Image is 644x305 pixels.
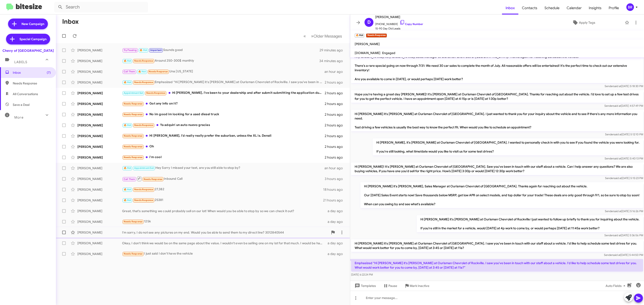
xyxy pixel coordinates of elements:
[150,49,162,52] span: Important
[13,81,51,86] span: Needs Response
[122,165,324,171] div: Hey Sorry I missed your text, are you still able to stop by?
[355,51,380,55] span: [DOMAIN_NAME]
[77,155,122,160] div: [PERSON_NAME]
[13,70,51,75] span: Inbox
[19,37,47,41] span: Special Campaign
[410,282,429,290] span: Mark Inactive
[122,241,326,245] div: Okay, I don't think we would be on the same page about the value. I wouldn't even be selling one ...
[77,80,122,85] div: [PERSON_NAME]
[77,144,122,149] div: [PERSON_NAME]
[122,112,325,117] div: No im good im looking for a used diesel truck
[54,2,148,13] input: Search
[124,49,137,52] span: Try Pausing
[77,102,122,106] div: [PERSON_NAME]
[122,80,325,85] div: Emphasized “Hi [PERSON_NAME] it's [PERSON_NAME] at Ourisman Chevrolet of Rockville. I saw you've ...
[47,70,51,75] span: (7)
[77,209,122,213] div: [PERSON_NAME]
[122,230,328,235] div: I'm sorry, I do not see any pictures on my end. Would you be able to send them to my direct line?...
[602,282,631,290] button: Auto Fields
[124,102,143,105] span: Needs Response
[13,102,30,107] span: Save a Deal
[326,209,346,213] div: a day ago
[134,59,153,62] span: Needs Response
[563,2,585,15] a: Calendar
[134,124,153,127] span: Needs Response
[122,176,325,182] div: Inbound Call
[124,59,131,62] span: 🔥 Hot
[375,20,423,26] span: [PHONE_NUMBER]
[77,177,122,181] div: [PERSON_NAME]
[320,59,346,63] div: 34 minutes ago
[21,22,44,26] span: New Campaign
[544,19,623,27] button: Apply Tags
[366,33,387,38] small: Needs Response
[2,48,54,53] div: Chevy of [GEOGRAPHIC_DATA]
[8,19,48,29] a: New Campaign
[124,199,131,202] span: 🔥 Hot
[375,14,423,20] span: [PERSON_NAME]
[613,104,621,107] span: said at
[62,18,79,25] h1: Inbox
[351,273,373,276] span: [DATE] 6:22:24 PM
[325,102,346,106] div: 2 hours ago
[605,209,643,213] span: Sender [DATE] 5:16:26 PM
[124,134,143,137] span: Needs Response
[623,3,639,11] button: BR
[144,178,163,181] span: Needs Response
[605,2,623,15] a: Profile
[122,48,320,53] div: Sounds good
[350,282,379,290] button: Templates
[325,80,346,85] div: 2 hours ago
[320,48,346,52] div: 29 minutes ago
[541,2,563,15] a: Schedule
[355,33,364,38] small: 🔥 Hot
[134,81,153,84] span: Needs Response
[308,31,345,41] button: Next
[124,113,143,116] span: Needs Response
[382,51,395,55] span: Engaged
[605,133,643,136] span: Sender [DATE] 5:12:10 PM
[124,167,131,169] span: 🔥 Hot
[77,241,122,245] div: [PERSON_NAME]
[604,104,643,107] span: Sender [DATE] 4:57:49 PM
[355,42,380,46] span: [PERSON_NAME]
[122,144,325,149] div: Oh
[13,92,38,96] span: All Conversations
[579,19,595,27] span: Apply Tags
[6,34,50,44] a: Special Campaign
[138,70,146,73] span: 🔥 Hot
[311,33,314,39] span: »
[614,209,621,213] span: said at
[323,187,346,192] div: 18 hours ago
[122,90,325,96] div: Hi [PERSON_NAME], I've been to your dealership and after submit submitting the application due to...
[124,92,143,94] span: Appointment Set
[324,69,346,74] div: an hour ago
[502,2,518,15] span: Inbox
[613,84,621,88] span: said at
[301,31,309,41] button: Previous
[122,155,325,160] div: i'm cool
[417,215,643,232] p: Hi [PERSON_NAME] it's [PERSON_NAME] at Ourisman Chevrolet of Rockville I just wanted to follow up...
[613,157,621,160] span: said at
[614,176,622,180] span: said at
[351,53,643,83] p: Hi [PERSON_NAME], it’s [PERSON_NAME], Sales Manager at Ourisman Chevrolet of [GEOGRAPHIC_DATA]. T...
[354,282,376,290] span: Templates
[77,123,122,127] div: [PERSON_NAME]
[518,2,541,15] a: Contacts
[400,22,423,26] a: Copy Number
[77,166,122,170] div: [PERSON_NAME]
[134,188,153,191] span: Needs Response
[122,69,324,74] div: Una [US_STATE]
[77,219,122,224] div: [PERSON_NAME]
[140,49,147,52] span: 🔥 Hot
[77,48,122,52] div: [PERSON_NAME]
[124,188,131,191] span: 🔥 Hot
[379,282,401,290] button: Pause
[124,124,131,127] span: 🔥 Hot
[122,198,323,203] div: 25381
[585,2,605,15] span: Insights
[14,60,27,64] span: Labels
[605,157,643,160] span: Sender [DATE] 5:40:13 PM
